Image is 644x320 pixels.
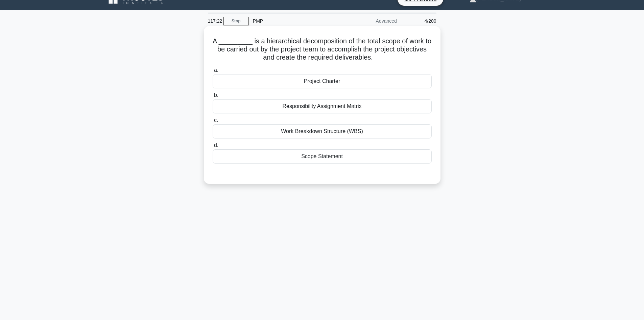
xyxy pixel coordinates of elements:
[342,14,401,28] div: Advanced
[204,14,223,28] div: 117:22
[213,124,432,138] div: Work Breakdown Structure (WBS)
[214,117,218,123] span: c.
[249,14,342,28] div: PMP
[223,17,249,25] a: Stop
[213,74,432,88] div: Project Charter
[214,92,218,98] span: b.
[214,142,218,148] span: d.
[213,99,432,113] div: Responsibility Assignment Matrix
[214,67,218,73] span: a.
[401,14,440,28] div: 4/200
[213,149,432,164] div: Scope Statement
[212,37,432,62] h5: A _________ is a hierarchical decomposition of the total scope of work to be carried out by the p...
